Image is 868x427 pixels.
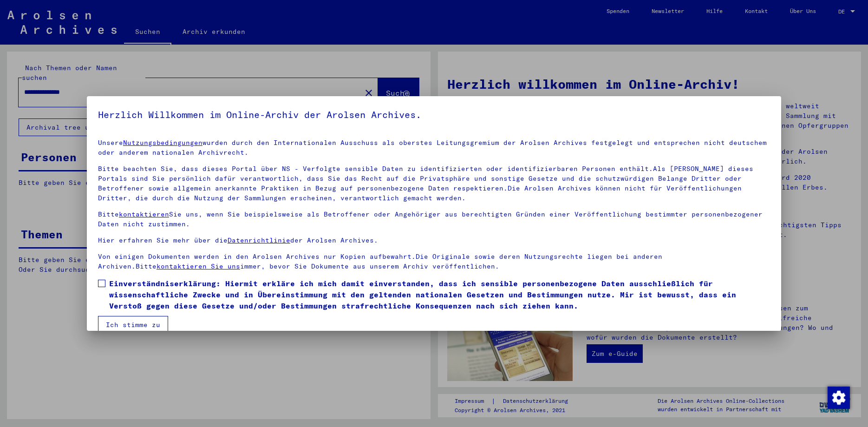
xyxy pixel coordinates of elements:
[123,138,202,147] a: Nutzungsbedingungen
[109,278,770,311] span: Einverständniserklärung: Hiermit erkläre ich mich damit einverstanden, dass ich sensible personen...
[98,252,770,271] p: Von einigen Dokumenten werden in den Arolsen Archives nur Kopien aufbewahrt.Die Originale sowie d...
[98,210,770,229] p: Bitte Sie uns, wenn Sie beispielsweise als Betroffener oder Angehöriger aus berechtigten Gründen ...
[827,386,849,408] div: Zustimmung ändern
[157,262,240,270] a: kontaktieren Sie uns
[98,138,770,158] p: Unsere wurden durch den Internationalen Ausschuss als oberstes Leitungsgremium der Arolsen Archiv...
[98,164,770,203] p: Bitte beachten Sie, dass dieses Portal über NS - Verfolgte sensible Daten zu identifizierten oder...
[98,107,770,122] h5: Herzlich Willkommen im Online-Archiv der Arolsen Archives.
[228,236,290,244] a: Datenrichtlinie
[119,210,169,218] a: kontaktieren
[98,236,770,245] p: Hier erfahren Sie mehr über die der Arolsen Archives.
[828,387,850,409] img: Zustimmung ändern
[98,316,168,334] button: Ich stimme zu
